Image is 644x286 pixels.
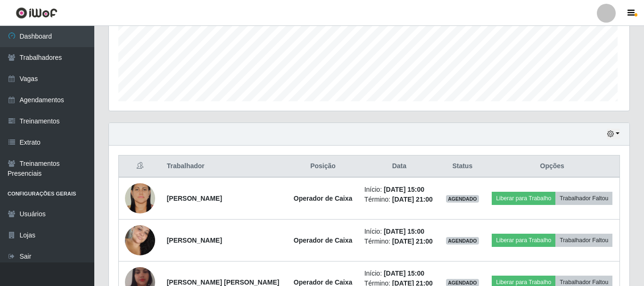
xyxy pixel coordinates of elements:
[167,195,222,202] strong: [PERSON_NAME]
[364,227,434,237] li: Início:
[364,269,434,278] li: Início:
[492,192,555,205] button: Liberar para Trabalho
[384,228,424,235] time: [DATE] 15:00
[161,155,288,178] th: Trabalhador
[125,176,155,221] img: 1693145473232.jpeg
[364,237,434,246] li: Término:
[384,270,424,277] time: [DATE] 15:00
[359,155,440,178] th: Data
[287,155,358,178] th: Posição
[167,237,222,244] strong: [PERSON_NAME]
[392,237,433,245] time: [DATE] 21:00
[485,155,619,178] th: Opções
[555,192,612,205] button: Trabalhador Faltou
[492,234,555,247] button: Liberar para Trabalho
[364,185,434,195] li: Início:
[364,195,434,204] li: Término:
[167,278,280,286] strong: [PERSON_NAME] [PERSON_NAME]
[125,217,155,263] img: 1750087788307.jpeg
[294,195,353,202] strong: Operador de Caixa
[294,278,353,286] strong: Operador de Caixa
[16,7,58,19] img: CoreUI Logo
[446,195,479,203] span: AGENDADO
[294,237,353,244] strong: Operador de Caixa
[446,237,479,245] span: AGENDADO
[555,234,612,247] button: Trabalhador Faltou
[440,155,485,178] th: Status
[384,186,424,193] time: [DATE] 15:00
[392,196,433,203] time: [DATE] 21:00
